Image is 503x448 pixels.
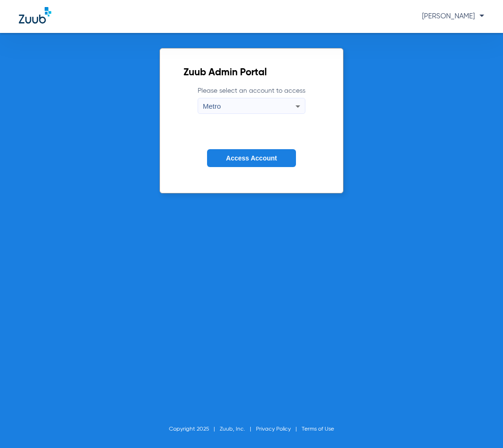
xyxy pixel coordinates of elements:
[302,426,334,432] a: Terms of Use
[220,424,256,434] li: Zuub, Inc.
[169,424,220,434] li: Copyright 2025
[422,13,484,20] span: [PERSON_NAME]
[184,68,319,78] h2: Zuub Admin Portal
[198,86,305,114] label: Please select an account to access
[207,149,295,168] button: Access Account
[226,154,277,162] span: Access Account
[256,426,291,432] a: Privacy Policy
[19,7,51,24] img: Zuub Logo
[203,102,221,110] span: Metro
